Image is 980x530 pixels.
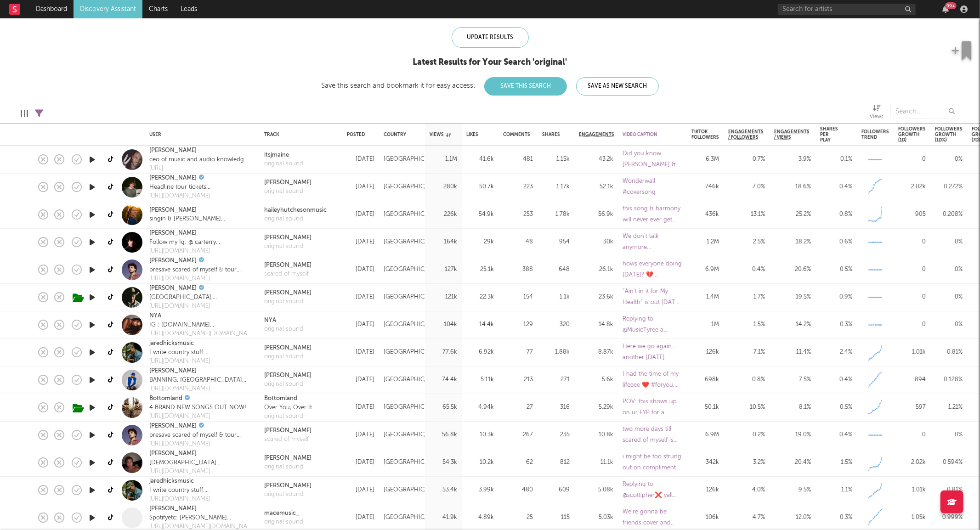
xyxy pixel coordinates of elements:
div: 10.5 % [728,402,765,413]
div: original sound [264,412,312,421]
div: Here we go again… another [DATE] morning to start another long week. No matter how hard it gets, ... [623,342,682,364]
span: Engagements / Views [774,129,810,140]
div: this song & harmony will never ever get old to me @kenzie_hutch12 #christian #[DEMOGRAPHIC_DATA] ... [623,204,682,226]
div: [PERSON_NAME] [264,344,312,353]
div: 26.1k [579,265,613,276]
a: [PERSON_NAME] [149,146,197,155]
div: [URL][DOMAIN_NAME] [149,412,255,421]
a: [URL] [149,164,249,173]
a: [PERSON_NAME] [149,174,197,183]
div: 0 [898,430,926,441]
div: 0.8 % [820,209,852,220]
div: Country [384,132,416,137]
a: [URL][DOMAIN_NAME] [149,467,255,476]
div: TikTok Followers [691,129,719,140]
div: Replying to @MusicTyree a country fav you’ve requested for a while ☺️ #fyppp #countrymusic #rasca... [623,314,682,336]
div: [GEOGRAPHIC_DATA] [384,182,446,193]
div: original sound [264,380,312,389]
div: 20.6 % [774,265,811,276]
a: [URL][DOMAIN_NAME] [149,192,255,201]
div: I write country stuff. "These Are The Days" is out now! [149,348,241,357]
div: 1.5 % [728,320,765,331]
a: original sound [264,242,312,252]
div: [GEOGRAPHIC_DATA] [384,209,446,220]
a: original sound [264,187,312,197]
div: 954 [542,237,570,248]
div: 1.2M [691,237,719,248]
div: 0.4 % [820,430,852,441]
div: [GEOGRAPHIC_DATA], [GEOGRAPHIC_DATA] ol’ country’s comin’ to town [149,293,255,302]
div: 3.9 % [774,154,811,165]
a: original sound [264,325,303,334]
span: Engagements [579,132,614,137]
div: 0.5 % [820,402,852,413]
div: 54.3k [430,457,457,468]
div: [URL][DOMAIN_NAME] [149,357,241,366]
a: original sound [264,298,312,307]
div: 436k [691,209,719,220]
div: 22.3k [466,292,494,303]
div: [URL][DOMAIN_NAME] [149,302,255,311]
div: 1.78k [542,209,570,220]
div: Edit Columns [21,100,28,127]
div: 1.7 % [728,292,765,303]
a: [PERSON_NAME] [149,422,197,431]
a: original sound [264,353,312,362]
div: 271 [542,375,570,386]
div: Video Caption [623,132,668,137]
div: 6.3M [691,154,719,165]
div: 41.6k [466,154,494,165]
div: 18.6 % [774,182,811,193]
div: 11.1k [579,457,613,468]
div: [DATE] [347,237,374,248]
div: original sound [264,215,327,224]
a: original sound [264,518,303,527]
div: 154 [503,292,533,303]
div: [URL][DOMAIN_NAME] [149,495,241,504]
a: itsjmaine [264,151,303,160]
div: 19.5 % [774,292,811,303]
div: 6.9M [691,430,719,441]
div: 0.208 % [935,209,963,220]
div: [DATE] [347,402,374,413]
div: “Ain’t in it for My Health” is out [DATE]! #classiccountry #countrymusic [623,287,682,309]
div: 0.1 % [820,154,852,165]
div: [PERSON_NAME] [264,481,312,491]
div: 6.92k [466,347,494,358]
div: 0 % [935,320,963,331]
div: 48 [503,237,533,248]
div: 3.2 % [728,457,765,468]
div: Filters(4 filters active) [35,100,43,127]
div: 52.1k [579,182,613,193]
div: NYA [264,316,303,325]
div: 2.02k [898,182,926,193]
div: Latest Results for Your Search ' original ' [321,57,659,68]
div: 14.8k [579,320,613,331]
a: scared of myself [264,435,312,445]
div: 0.4 % [820,182,852,193]
div: 1.1M [430,154,457,165]
div: Update Results [452,27,529,48]
div: 126k [691,347,719,358]
div: 23.6k [579,292,613,303]
div: 7.5 % [774,375,811,386]
div: Views [430,132,451,137]
div: [GEOGRAPHIC_DATA] [384,430,446,441]
div: 1.1k [542,292,570,303]
div: presave scared of myself & tour tickets 💙 [149,265,255,275]
div: I had the time of my lifeeee ❤️ #foryou #foryoupage #newartist #singing #oldies #oldschool #oldsc... [623,369,682,391]
div: 27 [503,402,533,413]
div: 226k [430,209,457,220]
a: scared of myself [264,270,312,279]
div: Shares [542,132,560,137]
div: [PERSON_NAME] [264,454,312,463]
div: original sound [264,491,312,500]
div: 50.1k [691,402,719,413]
